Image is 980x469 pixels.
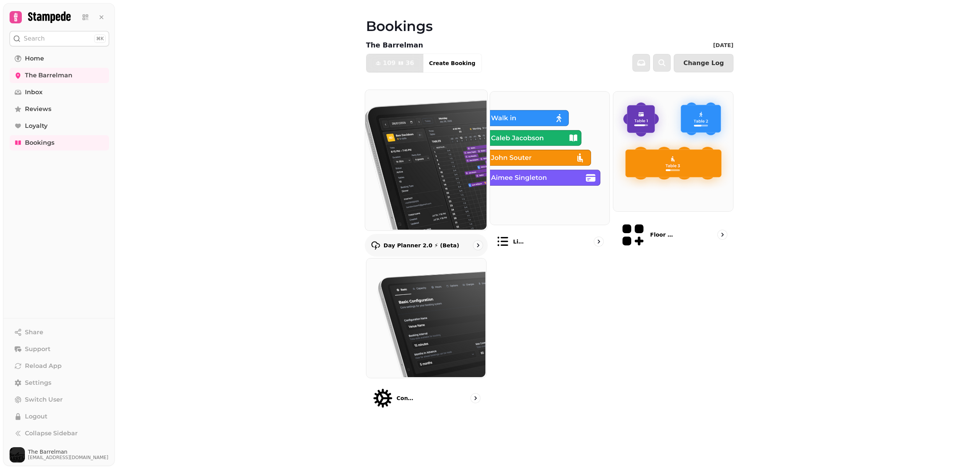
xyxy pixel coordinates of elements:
[25,429,78,438] span: Collapse Sidebar
[513,238,526,245] p: List view
[613,91,733,255] a: Floor Plans (beta)Floor Plans (beta)
[429,60,475,66] span: Create Booking
[10,325,109,340] button: Share
[595,238,603,245] svg: go to
[383,60,395,66] span: 109
[650,231,676,239] p: Floor Plans (beta)
[683,60,724,66] span: Change Log
[94,34,106,43] div: ⌘K
[10,375,109,391] a: Settings
[25,121,47,131] span: Loyalty
[10,101,109,117] a: Reviews
[612,91,732,211] img: Floor Plans (beta)
[10,85,109,100] a: Inbox
[674,54,733,72] button: Change Log
[25,105,51,114] span: Reviews
[384,241,459,249] p: Day Planner 2.0 ⚡ (Beta)
[25,71,72,80] span: The Barrelman
[10,118,109,134] a: Loyalty
[25,395,63,404] span: Switch User
[10,68,109,83] a: The Barrelman
[10,392,109,407] button: Switch User
[10,358,109,374] button: Reload App
[10,447,25,462] img: User avatar
[25,378,51,387] span: Settings
[10,426,109,441] button: Collapse Sidebar
[24,34,45,43] p: Search
[366,258,485,377] img: Configuration
[25,54,44,63] span: Home
[10,447,109,462] button: User avatarThe Barrelman[EMAIL_ADDRESS][DOMAIN_NAME]
[423,54,482,72] button: Create Booking
[25,328,43,337] span: Share
[25,138,54,147] span: Bookings
[719,231,726,239] svg: go to
[25,361,62,371] span: Reload App
[10,135,109,150] a: Bookings
[10,342,109,357] button: Support
[25,88,42,97] span: Inbox
[489,91,609,224] img: List view
[28,454,108,461] span: [EMAIL_ADDRESS][DOMAIN_NAME]
[366,258,487,415] a: ConfigurationConfiguration
[713,41,733,49] p: [DATE]
[365,90,488,257] a: Day Planner 2.0 ⚡ (Beta)Day Planner 2.0 ⚡ (Beta)
[10,409,109,424] button: Logout
[472,394,479,402] svg: go to
[405,60,414,66] span: 36
[490,91,610,255] a: List viewList view
[25,412,47,421] span: Logout
[474,241,482,249] svg: go to
[366,40,423,51] p: The Barrelman
[10,31,109,46] button: Search⌘K
[397,394,416,402] p: Configuration
[28,449,108,454] span: The Barrelman
[366,54,423,72] button: 10936
[364,89,487,230] img: Day Planner 2.0 ⚡ (Beta)
[10,51,109,66] a: Home
[25,345,51,354] span: Support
